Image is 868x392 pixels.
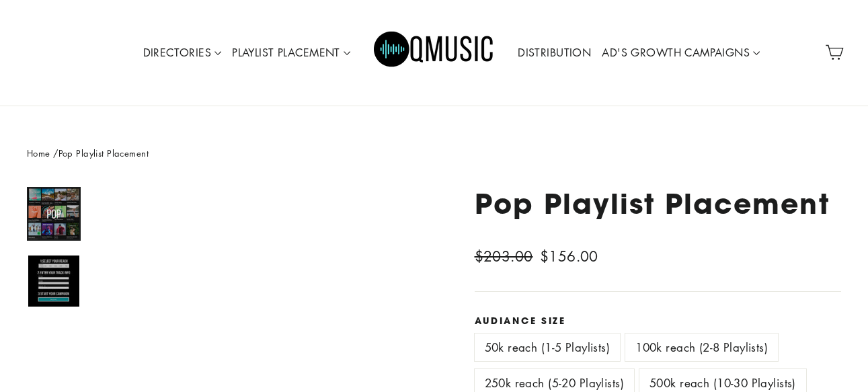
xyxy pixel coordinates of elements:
a: AD'S GROWTH CAMPAIGNS [596,38,765,69]
nav: breadcrumbs [27,147,841,161]
label: 100k reach (2-8 Playlists) [625,334,778,361]
span: $156.00 [540,247,598,266]
div: Primary [99,13,769,92]
label: 50k reach (1-5 Playlists) [475,334,621,361]
img: Q Music Promotions [374,22,495,83]
a: DISTRIBUTION [512,38,596,69]
img: Pop Playlist Placement [28,188,79,239]
img: Pop Playlist Placement [28,256,79,307]
h1: Pop Playlist Placement [475,187,842,220]
a: DIRECTORIES [138,38,227,69]
a: Home [27,147,50,159]
label: Audiance Size [475,315,842,326]
a: PLAYLIST PLACEMENT [227,38,356,69]
span: $203.00 [475,245,537,268]
span: / [53,147,58,159]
